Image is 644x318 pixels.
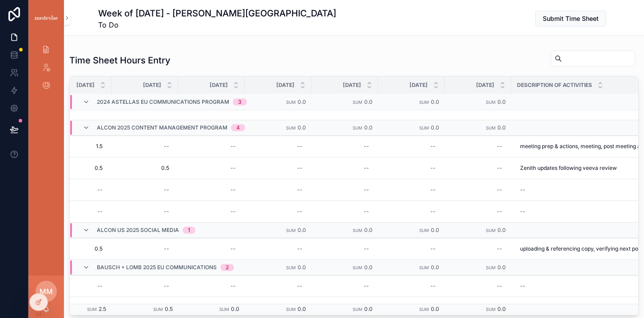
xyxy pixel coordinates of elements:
div: -- [164,143,169,150]
span: 0.0 [364,306,373,312]
div: -- [231,283,236,290]
small: Sum [486,307,496,312]
div: -- [297,245,302,252]
div: -- [520,283,525,290]
small: Sum [219,307,229,312]
div: -- [97,283,103,290]
span: 0.0 [497,98,506,105]
span: 2024 Astellas EU Communications Program [97,98,229,106]
span: 0.0 [298,306,306,312]
span: 0.0 [431,227,439,233]
div: -- [231,208,236,215]
div: -- [497,186,502,193]
span: 0.0 [364,124,373,131]
small: Sum [353,99,362,104]
div: -- [430,208,436,215]
div: -- [231,165,236,172]
small: Sum [486,265,496,270]
h1: Week of [DATE] - [PERSON_NAME][GEOGRAPHIC_DATA] [98,7,336,20]
div: -- [164,208,169,215]
div: -- [497,165,502,172]
span: Bausch + Lomb 2025 EU Communications [97,264,217,271]
div: -- [497,208,502,215]
small: Sum [286,126,296,130]
div: -- [231,186,236,193]
small: Sum [353,126,362,130]
span: Zenith updates following veeva review [520,165,617,172]
div: -- [164,283,169,290]
small: Sum [286,228,296,233]
span: 0.0 [298,264,306,271]
div: -- [297,143,302,150]
div: -- [497,143,502,150]
span: 0.0 [497,306,506,312]
div: -- [497,245,502,252]
button: Submit Time Sheet [535,11,606,27]
span: 0.0 [231,306,239,312]
div: -- [97,208,103,215]
span: 1.5 [54,143,103,150]
div: scrollable content [28,35,64,105]
span: 0.0 [497,124,506,131]
div: -- [231,143,236,150]
span: Alcon US 2025 Social Media [97,227,179,234]
span: Description of Activities [517,82,592,89]
div: -- [164,245,169,252]
div: -- [430,245,436,252]
div: -- [497,283,502,290]
div: -- [297,165,302,172]
img: App logo [34,14,59,22]
div: -- [520,186,525,193]
span: 0.0 [298,98,306,105]
div: -- [364,143,369,150]
span: [DATE] [276,82,294,89]
small: Sum [286,265,296,270]
span: To Do [98,20,336,30]
div: 1 [188,227,190,234]
span: 0.5 [165,306,173,312]
small: Sum [486,99,496,104]
span: [DATE] [476,82,494,89]
small: Sum [353,307,362,312]
small: Sum [486,126,496,130]
span: Submit Time Sheet [543,14,599,23]
span: 0.0 [497,264,506,271]
span: [DATE] [143,82,161,89]
h1: Time Sheet Hours Entry [69,54,171,67]
span: [DATE] [76,82,95,89]
span: [DATE] [210,82,228,89]
small: Sum [153,307,163,312]
div: -- [364,283,369,290]
div: 4 [236,124,240,131]
span: [DATE] [409,82,428,89]
small: Sum [353,265,362,270]
span: 0.5 [54,245,103,252]
span: 0.0 [497,227,506,233]
span: 0.5 [120,165,169,172]
div: -- [164,186,169,193]
div: -- [297,283,302,290]
span: [DATE] [343,82,361,89]
small: Sum [486,228,496,233]
span: Alcon 2025 Content Management Program [97,124,227,131]
div: -- [364,208,369,215]
span: 0.0 [364,227,373,233]
span: 0.0 [298,124,306,131]
div: -- [231,245,236,252]
span: 0.0 [431,306,439,312]
div: -- [297,208,302,215]
div: -- [364,165,369,172]
small: Sum [286,99,296,104]
div: -- [297,186,302,193]
small: Sum [419,99,429,104]
div: -- [364,186,369,193]
small: Sum [419,265,429,270]
div: -- [430,143,436,150]
div: -- [430,283,436,290]
small: Sum [87,307,97,312]
span: 2.5 [99,306,106,312]
span: 0.0 [431,124,439,131]
span: 0.0 [431,264,439,271]
small: Sum [353,228,362,233]
small: Sum [419,228,429,233]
